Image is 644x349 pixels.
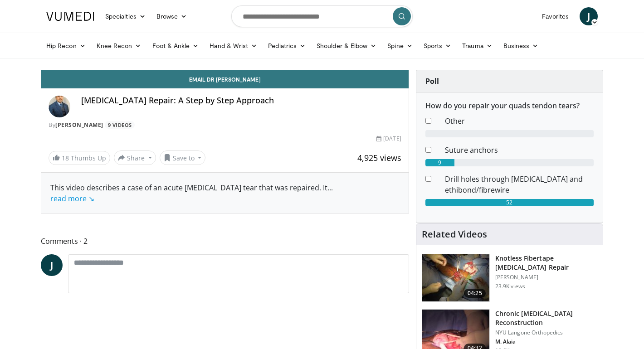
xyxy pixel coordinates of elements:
[81,96,401,106] h4: [MEDICAL_DATA] Repair: A Step by Step Approach
[495,329,597,336] p: NYU Langone Orthopedics
[495,274,597,281] p: [PERSON_NAME]
[382,37,418,55] a: Spine
[438,174,600,195] dd: Drill holes through [MEDICAL_DATA] and ethibond/fibrewire
[498,37,544,55] a: Business
[422,254,489,301] img: E-HI8y-Omg85H4KX4xMDoxOjBzMTt2bJ.150x105_q85_crop-smart_upscale.jpg
[231,5,413,27] input: Search topics, interventions
[376,135,401,143] div: [DATE]
[422,229,487,240] h4: Related Videos
[49,96,70,117] img: Avatar
[422,254,597,302] a: 04:25 Knotless Fibertape [MEDICAL_DATA] Repair [PERSON_NAME] 23.9K views
[151,7,193,25] a: Browse
[580,7,598,25] a: J
[160,150,206,165] button: Save to
[425,159,454,166] div: 9
[438,145,600,155] dd: Suture anchors
[311,37,382,55] a: Shoulder & Elbow
[425,102,594,110] h6: How do you repair your quads tendon tears?
[495,283,525,290] p: 23.9K views
[438,116,600,126] dd: Other
[49,121,401,129] div: By
[357,152,401,163] span: 4,925 views
[41,37,91,55] a: Hip Recon
[62,154,69,162] span: 18
[100,7,151,25] a: Specialties
[537,7,574,25] a: Favorites
[263,37,311,55] a: Pediatrics
[464,289,486,298] span: 04:25
[49,151,110,165] a: 18 Thumbs Up
[418,37,457,55] a: Sports
[55,121,103,129] a: [PERSON_NAME]
[147,37,205,55] a: Foot & Ankle
[495,254,597,272] h3: Knotless Fibertape [MEDICAL_DATA] Repair
[457,37,498,55] a: Trauma
[425,76,439,86] strong: Poll
[495,338,597,345] p: M. Alaia
[91,37,147,55] a: Knee Recon
[425,199,594,206] div: 52
[41,70,409,88] a: Email Dr [PERSON_NAME]
[204,37,263,55] a: Hand & Wrist
[495,309,597,327] h3: Chronic [MEDICAL_DATA] Reconstruction
[41,254,63,276] a: J
[105,121,135,129] a: 9 Videos
[114,150,156,165] button: Share
[41,235,409,247] span: Comments 2
[50,182,400,204] div: This video describes a case of an acute [MEDICAL_DATA] tear that was repaired. It
[46,12,94,21] img: VuMedi Logo
[50,194,94,204] a: read more ↘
